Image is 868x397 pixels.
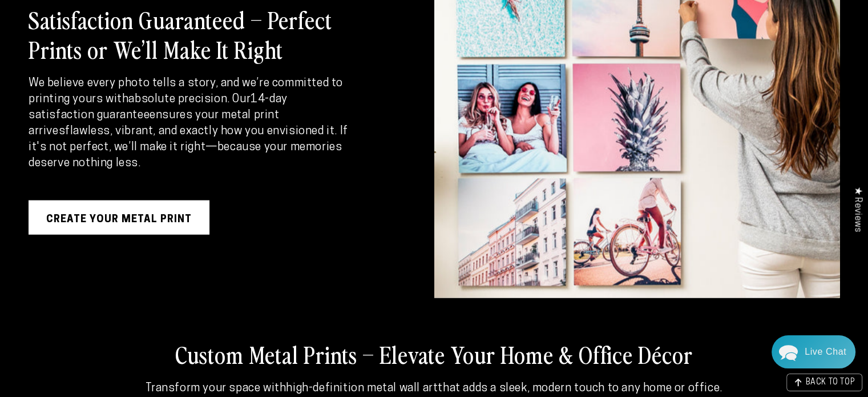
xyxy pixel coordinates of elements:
[128,94,227,105] strong: absolute precision
[805,335,846,368] div: Contact Us Directly
[29,75,354,171] p: We believe every photo tells a story, and we’re committed to printing yours with . Our ensures yo...
[286,382,438,394] strong: high-definition metal wall art
[86,339,782,368] h2: Custom Metal Prints – Elevate Your Home & Office Décor
[772,335,855,368] div: Chat widget toggle
[29,200,209,234] a: Create Your Metal Print
[805,379,855,387] span: BACK TO TOP
[846,178,868,241] div: Click to open Judge.me floating reviews tab
[65,126,334,137] strong: flawless, vibrant, and exactly how you envisioned it
[29,94,288,121] strong: 14-day satisfaction guarantee
[29,5,354,64] h2: Satisfaction Guaranteed – Perfect Prints or We’ll Make It Right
